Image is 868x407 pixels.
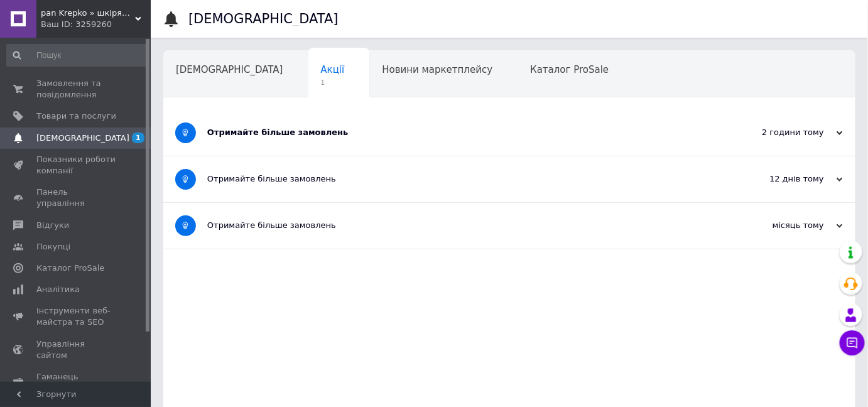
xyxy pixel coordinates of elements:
[36,133,129,144] span: [DEMOGRAPHIC_DATA]
[36,241,70,252] span: Покупці
[36,339,116,361] span: Управління сайтом
[36,371,116,394] span: Гаманець компанії
[530,64,609,75] span: Каталог ProSale
[717,127,843,138] div: 2 години тому
[41,8,135,19] span: pan Krepko » шкіряні вироби ручної роботи
[321,78,345,87] span: 1
[207,173,717,185] div: Отримайте більше замовлень
[36,154,116,176] span: Показники роботи компанії
[207,220,717,231] div: Отримайте більше замовлень
[36,305,116,328] span: Інструменти веб-майстра та SEO
[207,127,717,138] div: Отримайте більше замовлень
[132,133,144,143] span: 1
[36,111,116,122] span: Товари та послуги
[188,11,339,26] h1: [DEMOGRAPHIC_DATA]
[321,64,345,75] span: Акції
[41,19,151,30] div: Ваш ID: 3259260
[717,220,843,231] div: місяць тому
[36,263,104,274] span: Каталог ProSale
[36,78,116,100] span: Замовлення та повідомлення
[176,64,283,75] span: [DEMOGRAPHIC_DATA]
[36,220,69,231] span: Відгуки
[6,44,148,67] input: Пошук
[717,173,843,185] div: 12 днів тому
[36,187,116,209] span: Панель управління
[36,284,80,295] span: Аналітика
[840,330,865,355] button: Чат з покупцем
[382,64,492,75] span: Новини маркетплейсу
